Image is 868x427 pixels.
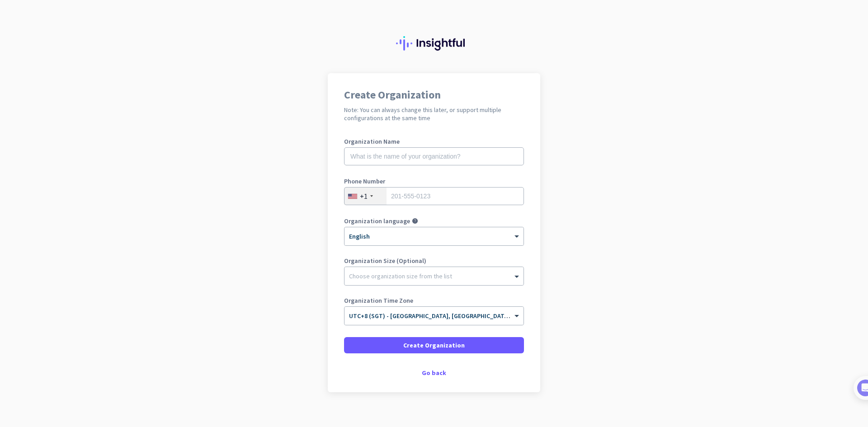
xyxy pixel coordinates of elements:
label: Phone Number [344,178,524,184]
div: Go back [344,370,524,376]
i: help [412,218,418,224]
div: +1 [360,192,368,201]
label: Organization Size (Optional) [344,258,524,264]
label: Organization Name [344,138,524,145]
label: Organization Time Zone [344,297,524,304]
h1: Create Organization [344,89,524,100]
label: Organization language [344,218,410,224]
input: 201-555-0123 [344,187,524,205]
button: Create Organization [344,337,524,353]
span: Create Organization [403,341,465,350]
img: Insightful [396,36,472,51]
input: What is the name of your organization? [344,147,524,165]
h2: Note: You can always change this later, or support multiple configurations at the same time [344,106,524,122]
